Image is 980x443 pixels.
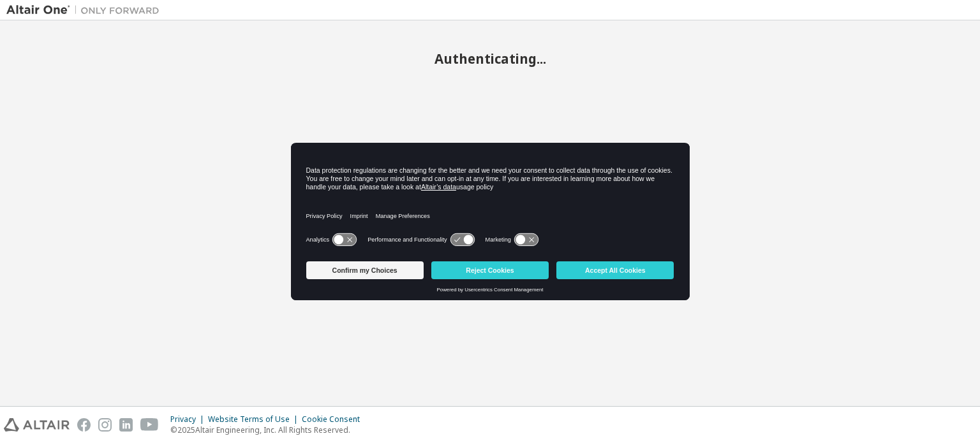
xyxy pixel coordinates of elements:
img: facebook.svg [77,418,91,432]
p: © 2025 Altair Engineering, Inc. All Rights Reserved. [170,425,367,435]
img: Altair One [6,4,166,17]
h2: Authenticating... [6,50,974,67]
img: instagram.svg [98,418,112,432]
div: Privacy [170,414,208,425]
div: Website Terms of Use [208,414,302,425]
img: youtube.svg [140,418,159,432]
div: Cookie Consent [302,414,367,425]
img: altair_logo.svg [4,418,70,432]
img: linkedin.svg [119,418,133,432]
